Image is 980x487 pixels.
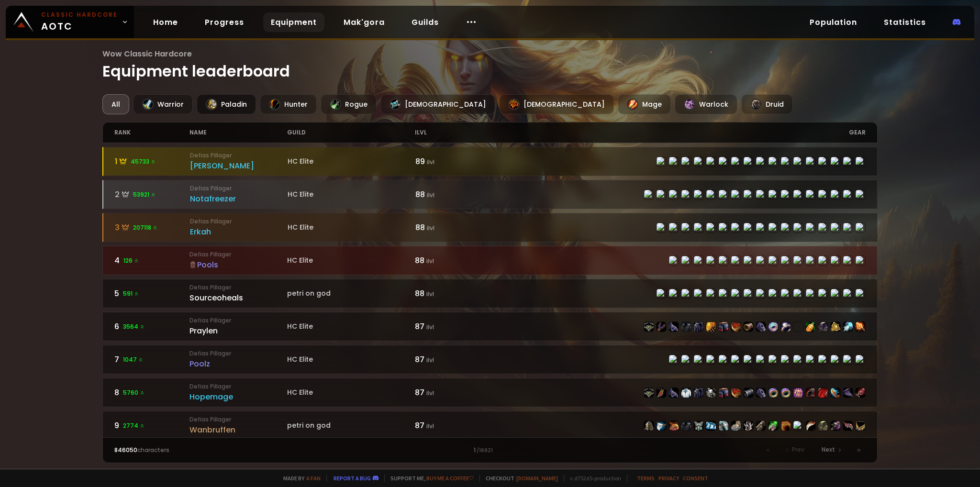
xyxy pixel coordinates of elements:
a: 3207118 Defias PillagerErkahHC Elite88 ilvlitem-22498item-23057item-22983item-17723item-22496item... [102,213,877,242]
img: item-21331 [694,421,703,431]
span: AOTC [41,11,118,33]
div: 89 [415,155,490,167]
a: Consent [683,475,708,482]
a: Privacy [658,475,679,482]
div: Hopemage [189,391,287,403]
img: item-21712 [657,322,666,332]
span: 591 [123,289,139,298]
div: 4 [114,255,189,266]
img: item-6795 [681,388,691,398]
div: HC Elite [287,354,415,365]
a: a fan [306,475,321,482]
span: 45733 [131,157,156,166]
div: Warlock [675,94,737,114]
a: 71047 Defias PillagerPoolzHC Elite87 ilvlitem-22506item-22943item-22507item-22504item-22510item-2... [102,345,877,374]
div: Paladin [197,94,256,114]
div: Druid [741,94,793,114]
div: HC Elite [288,156,415,166]
span: v. d752d5 - production [564,475,621,482]
a: Terms [637,475,655,482]
img: item-21608 [657,388,666,398]
img: item-22518 [706,322,716,332]
div: 9 [114,420,189,432]
div: 87 [415,321,490,332]
div: 87 [415,420,490,432]
span: 3564 [123,322,145,331]
span: Made by [278,475,321,482]
img: item-22501 [756,388,766,398]
img: item-22499 [669,388,679,398]
small: ilvl [426,290,434,298]
a: 5591 Defias PillagerSourceohealspetri on god88 ilvlitem-22514item-21712item-22515item-4336item-22... [102,279,877,308]
div: Erkah [190,226,288,238]
div: All [102,94,129,114]
a: Population [802,12,865,32]
small: ilvl [426,422,434,430]
img: item-22820 [856,388,865,398]
a: Classic HardcoreAOTC [6,6,134,38]
small: ilvl [426,323,434,331]
div: HC Elite [288,189,415,199]
div: Sourceoheals [189,292,287,304]
img: item-22497 [719,388,728,398]
h1: Equipment leaderboard [102,48,877,83]
small: Defias Pillager [190,217,288,226]
a: 92774 Defias PillagerWanbruffenpetri on god87 ilvlitem-22418item-18404item-21330item-11840item-21... [102,411,877,440]
img: item-18404 [657,421,666,431]
img: item-21583 [818,322,828,332]
div: [DEMOGRAPHIC_DATA] [499,94,614,114]
span: Checkout [479,475,558,482]
small: Classic Hardcore [41,11,118,19]
div: ilvl [415,122,490,143]
small: Defias Pillager [189,415,287,424]
img: item-11840 [681,421,691,431]
img: item-22807 [831,388,840,398]
div: Wanbruffen [189,424,287,436]
div: 88 [415,255,490,266]
div: 8 [114,387,189,398]
span: Next [822,445,835,454]
img: item-22517 [756,322,766,332]
div: Warrior [133,94,193,114]
div: 87 [415,354,490,365]
small: Defias Pillager [190,184,288,193]
div: HC Elite [287,255,415,266]
img: item-22512 [694,322,703,332]
a: Report a bug [334,475,371,482]
img: item-22519 [744,322,753,332]
div: 1 [302,446,678,454]
small: Defias Pillager [189,250,287,259]
a: 145733 Defias Pillager[PERSON_NAME]HC Elite89 ilvlitem-22498item-23057item-22499item-4335item-224... [102,147,877,176]
span: 1047 [123,355,144,364]
img: item-21598 [706,421,716,431]
img: item-22516 [731,322,741,332]
div: Hunter [260,94,317,114]
div: [DEMOGRAPHIC_DATA] [380,94,495,114]
img: item-19406 [806,421,815,431]
a: Progress [197,12,252,32]
small: Defias Pillager [189,283,287,292]
img: item-22939 [768,322,778,332]
img: item-21205 [781,421,791,431]
small: Defias Pillager [189,316,287,325]
img: item-3427 [681,322,691,332]
a: Equipment [263,12,324,32]
small: Defias Pillager [189,349,287,358]
img: item-22420 [731,421,741,431]
img: item-22804 [831,421,840,431]
img: item-22496 [694,388,703,398]
small: ilvl [427,158,434,166]
div: 1 [115,155,190,167]
img: item-22500 [731,388,741,398]
div: 5 [114,288,189,299]
span: Support me, [384,475,474,482]
img: item-22514 [644,322,654,332]
small: ilvl [426,389,434,397]
span: 207118 [133,223,158,232]
img: item-23048 [843,322,853,332]
img: item-22942 [831,322,840,332]
img: item-19432 [768,421,778,431]
img: item-21332 [719,421,728,431]
div: name [189,122,287,143]
div: Pools [189,259,287,271]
